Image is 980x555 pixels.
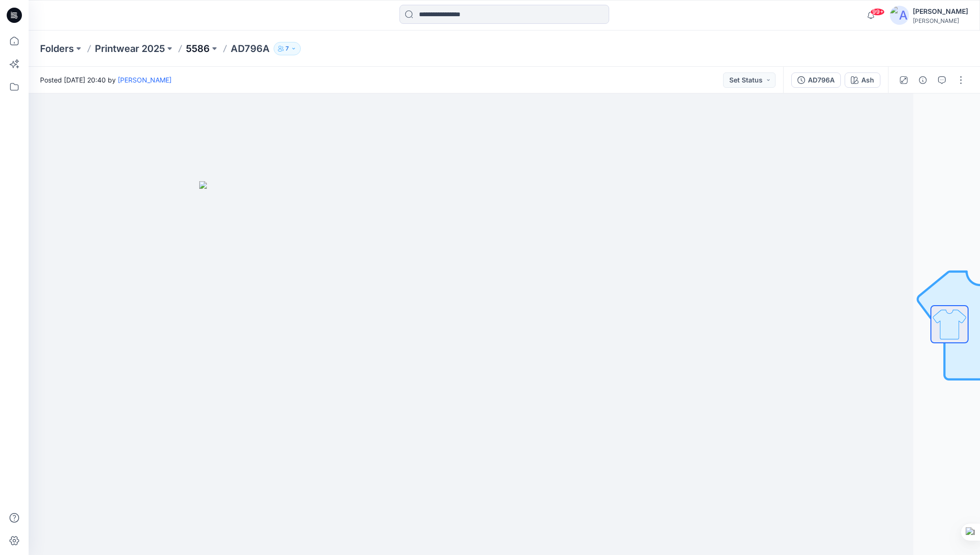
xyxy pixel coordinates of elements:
button: Details [915,72,930,88]
a: [PERSON_NAME] [118,76,172,84]
div: [PERSON_NAME] [913,6,968,17]
img: avatar [890,6,909,25]
div: AD796A [808,75,835,85]
p: AD796A [231,42,270,55]
span: 99+ [870,8,885,16]
a: Printwear 2025 [95,42,165,55]
div: Ash [861,75,874,85]
button: 7 [274,42,301,55]
a: 5586 [186,42,210,55]
button: AD796A [791,72,841,88]
p: 7 [286,43,289,54]
span: Posted [DATE] 20:40 by [40,75,172,85]
button: Ash [845,72,880,88]
div: [PERSON_NAME] [913,17,968,24]
a: Folders [40,42,74,55]
img: All colorways [931,306,968,342]
img: eyJhbGciOiJIUzI1NiIsImtpZCI6IjAiLCJzbHQiOiJzZXMiLCJ0eXAiOiJKV1QifQ.eyJkYXRhIjp7InR5cGUiOiJzdG9yYW... [199,181,676,555]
